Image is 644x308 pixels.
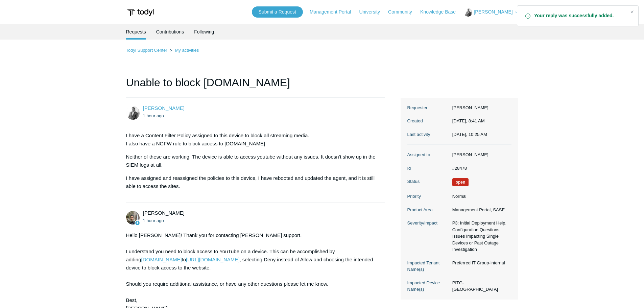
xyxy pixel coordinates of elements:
a: Community [388,8,419,16]
dd: PITG-[GEOGRAPHIC_DATA] [449,280,511,293]
img: Todyl Support Center Help Center home page [126,6,155,19]
dt: Severity/Impact [407,220,449,227]
dt: Impacted Tenant Name(s) [407,260,449,273]
p: I have a Content Filter Policy assigned to this device to block all streaming media. I also have ... [126,132,378,148]
time: 09/29/2025, 08:41 [452,118,485,123]
dt: Requester [407,104,449,111]
a: Knowledge Base [420,8,462,16]
dt: Status [407,178,449,185]
dd: Management Portal, SASE [449,207,511,213]
a: Management Portal [310,8,358,16]
dt: Id [407,165,449,172]
dd: [PERSON_NAME] [449,104,511,111]
a: Contributions [156,24,184,40]
dt: Last activity [407,131,449,138]
h1: Unable to block [DOMAIN_NAME] [126,74,385,98]
dt: Impacted Device Name(s) [407,280,449,293]
dt: Product Area [407,207,449,213]
div: Close [627,7,637,17]
button: [PERSON_NAME] [464,8,518,17]
a: [URL][DOMAIN_NAME] [186,257,239,262]
time: 09/29/2025, 08:41 [143,113,164,118]
li: Requests [126,24,146,40]
dd: #28478 [449,165,511,172]
dt: Priority [407,193,449,200]
li: Todyl Support Center [126,48,169,53]
span: [PERSON_NAME] [474,9,512,15]
time: 09/29/2025, 10:25 [452,132,487,137]
dd: Preferred IT Group-internal [449,260,511,266]
dt: Created [407,118,449,124]
a: Submit a Request [252,6,303,18]
span: We are working on a response for you [452,178,469,186]
dd: [PERSON_NAME] [449,151,511,158]
p: Neither of these are working. The device is able to access youtube without any issues. It doesn't... [126,153,378,169]
span: Michael Tjader [143,210,185,216]
a: [DOMAIN_NAME] [141,257,182,262]
a: My activities [175,48,199,53]
a: [PERSON_NAME] [143,105,185,111]
dd: P3: Initial Deployment Help, Configuration Questions, Issues Impacting Single Devices or Past Out... [449,220,511,253]
time: 09/29/2025, 08:50 [143,218,164,223]
a: Todyl Support Center [126,48,167,53]
a: University [359,8,386,16]
dd: Normal [449,193,511,200]
span: Matt Carpenter [143,105,185,111]
li: My activities [168,48,199,53]
a: Following [194,24,214,40]
strong: Your reply was successfully added. [534,13,625,19]
dt: Assigned to [407,151,449,158]
p: I have assigned and reassigned the policies to this device, I have rebooted and updated the agent... [126,174,378,190]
